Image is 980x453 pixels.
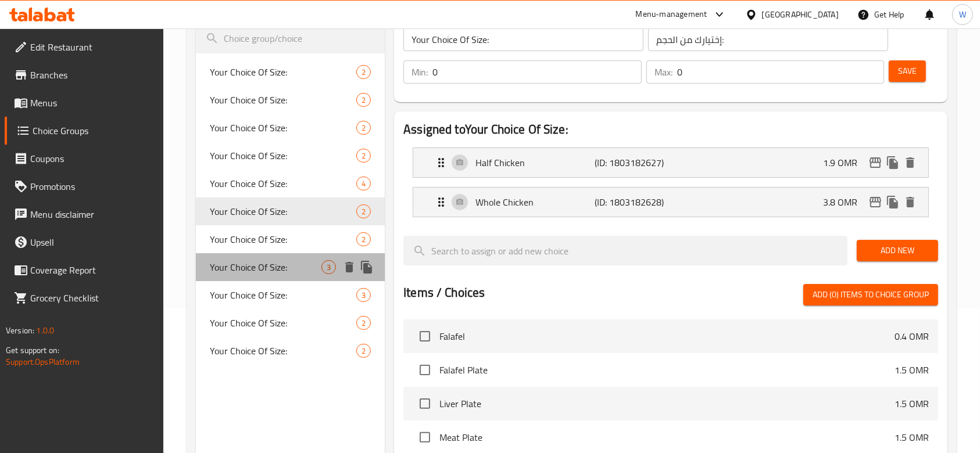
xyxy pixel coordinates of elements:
[959,8,966,21] span: W
[5,117,164,145] a: Choice Groups
[30,68,155,82] span: Branches
[196,24,385,53] input: search
[210,93,356,107] span: Your Choice Of Size:
[898,64,917,78] span: Save
[356,232,371,246] div: Choices
[5,172,164,200] a: Promotions
[5,89,164,117] a: Menus
[210,204,356,218] span: Your Choice Of Size:
[30,291,155,305] span: Grocery Checklist
[356,204,371,218] div: Choices
[5,145,164,172] a: Coupons
[196,114,385,142] div: Your Choice Of Size:2
[803,284,938,305] button: Add (0) items to choice group
[196,253,385,281] div: Your Choice Of Size:3deleteduplicate
[895,397,929,411] p: 1.5 OMR
[210,177,356,190] span: Your Choice Of Size:
[196,86,385,114] div: Your Choice Of Size:2
[595,156,674,170] p: (ID: 1803182627)
[413,425,437,450] span: Select choice
[357,234,370,245] span: 2
[412,65,428,79] p: Min:
[403,284,485,301] h2: Items / Choices
[321,260,336,274] div: Choices
[884,154,902,171] button: duplicate
[357,206,370,217] span: 2
[210,344,356,358] span: Your Choice Of Size:
[196,225,385,253] div: Your Choice Of Size:2
[403,143,938,182] li: Expand
[33,124,155,138] span: Choice Groups
[439,430,895,444] span: Meat Plate
[895,329,929,343] p: 0.4 OMR
[439,363,895,377] span: Falafel Plate
[5,256,164,284] a: Coverage Report
[356,65,371,79] div: Choices
[413,391,437,416] span: Select choice
[210,65,356,79] span: Your Choice Of Size:
[357,178,370,189] span: 4
[475,195,595,209] p: Whole Chicken
[30,235,155,249] span: Upsell
[895,430,929,444] p: 1.5 OMR
[30,40,155,54] span: Edit Restaurant
[595,195,674,209] p: (ID: 1803182628)
[357,67,370,78] span: 2
[30,96,155,110] span: Menus
[413,358,437,382] span: Select choice
[902,154,919,171] button: delete
[210,316,356,330] span: Your Choice Of Size:
[475,156,595,170] p: Half Chicken
[210,149,356,163] span: Your Choice Of Size:
[403,121,938,138] h2: Assigned to Your Choice Of Size:
[357,123,370,134] span: 2
[210,260,321,274] span: Your Choice Of Size:
[439,329,895,343] span: Falafel
[196,58,385,86] div: Your Choice Of Size:2
[902,193,919,211] button: delete
[823,195,867,209] p: 3.8 OMR
[413,148,928,177] div: Expand
[866,243,929,258] span: Add New
[403,182,938,222] li: Expand
[196,170,385,197] div: Your Choice Of Size:4
[36,323,54,338] span: 1.0.0
[654,65,673,79] p: Max:
[356,93,371,107] div: Choices
[6,343,59,358] span: Get support on:
[5,61,164,89] a: Branches
[322,262,335,273] span: 3
[762,8,839,21] div: [GEOGRAPHIC_DATA]
[30,179,155,193] span: Promotions
[857,240,938,261] button: Add New
[6,323,34,338] span: Version:
[196,197,385,225] div: Your Choice Of Size:2
[884,193,902,211] button: duplicate
[413,324,437,348] span: Select choice
[341,258,358,276] button: delete
[5,284,164,312] a: Grocery Checklist
[357,95,370,106] span: 2
[196,309,385,337] div: Your Choice Of Size:2
[196,281,385,309] div: Your Choice Of Size:3
[895,363,929,377] p: 1.5 OMR
[5,33,164,61] a: Edit Restaurant
[5,200,164,228] a: Menu disclaimer
[210,121,356,135] span: Your Choice Of Size:
[357,346,370,357] span: 2
[6,354,80,369] a: Support.OpsPlatform
[210,232,356,246] span: Your Choice Of Size:
[357,318,370,329] span: 2
[439,397,895,411] span: Liver Plate
[357,150,370,161] span: 2
[30,152,155,166] span: Coupons
[358,258,375,276] button: duplicate
[636,8,707,21] div: Menu-management
[867,154,884,171] button: edit
[196,337,385,365] div: Your Choice Of Size:2
[196,142,385,170] div: Your Choice Of Size:2
[823,156,867,170] p: 1.9 OMR
[357,290,370,301] span: 3
[867,193,884,211] button: edit
[30,207,155,221] span: Menu disclaimer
